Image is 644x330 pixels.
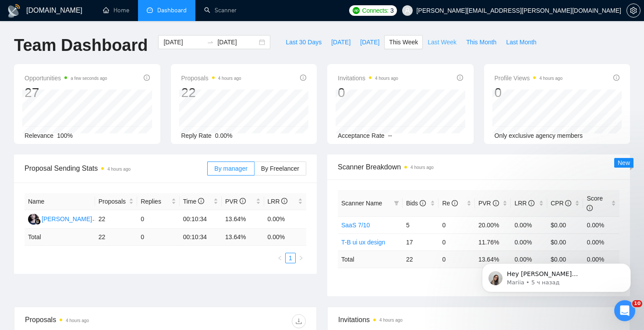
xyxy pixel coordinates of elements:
div: [PERSON_NAME] [42,214,92,224]
td: 20.00% [475,216,511,233]
span: download [292,318,305,325]
a: setting [626,7,640,14]
span: info-circle [420,200,426,206]
td: 5 [403,216,439,233]
h1: Team Dashboard [14,35,148,56]
span: info-circle [281,198,287,204]
th: Proposals [95,193,137,210]
input: End date [217,37,257,47]
td: 22 [95,229,137,246]
td: 11.76% [475,233,511,251]
span: info-circle [565,200,571,206]
span: Re [442,200,458,207]
span: PVR [225,198,246,205]
span: Proposals [181,73,241,83]
time: 4 hours ago [375,76,398,81]
span: New [618,159,630,166]
td: 0.00% [511,216,547,233]
span: info-circle [587,205,593,211]
iframe: Intercom notifications сообщение [469,245,644,306]
td: $0.00 [547,233,584,251]
time: a few seconds ago [71,76,107,81]
span: [DATE] [331,37,350,47]
span: Time [183,198,204,205]
span: filter [392,197,401,210]
span: user [404,7,410,14]
span: LRR [514,200,534,207]
td: Total [25,229,95,246]
span: This Week [389,37,418,47]
span: 100% [57,132,73,139]
span: info-circle [528,200,534,206]
time: 4 hours ago [218,76,241,81]
a: T-B ui ux design [341,239,385,246]
span: Scanner Breakdown [338,161,619,172]
td: 22 [95,210,137,229]
img: upwork-logo.png [353,7,360,14]
button: [DATE] [326,35,355,49]
button: left [275,253,285,263]
time: 4 hours ago [66,318,89,323]
span: info-circle [198,198,204,204]
li: Previous Page [275,253,285,263]
a: RS[PERSON_NAME] [28,215,92,222]
iframe: Intercom live chat [614,300,635,321]
td: 0.00 % [264,229,307,246]
td: 22 [403,251,439,268]
img: RS [28,214,39,225]
span: Profile Views [495,73,563,83]
span: Scanner Name [341,200,382,207]
time: 4 hours ago [410,165,434,170]
td: 0.00% [511,233,547,251]
span: Proposal Sending Stats [25,163,207,174]
td: 00:10:34 [180,229,222,246]
span: info-circle [240,198,246,204]
time: 4 hours ago [539,76,563,81]
span: Dashboard [157,7,187,14]
span: info-circle [493,200,499,206]
span: Last 30 Days [286,37,322,47]
span: 10 [632,300,642,307]
span: Invitations [338,73,398,83]
td: 0 [439,251,475,268]
div: Proposals [25,314,166,328]
span: -- [388,132,392,139]
li: 1 [285,253,296,263]
div: 0 [495,84,563,101]
img: logo [7,4,21,18]
td: Total [338,251,403,268]
button: setting [626,4,640,18]
button: Last Week [423,35,461,49]
span: LRR [268,198,288,205]
span: Only exclusive agency members [495,132,583,139]
button: [DATE] [355,35,384,49]
td: $0.00 [547,216,584,233]
button: Last Month [501,35,541,49]
span: left [277,255,283,261]
span: 3 [390,6,394,15]
td: 0.00% [583,233,619,251]
span: [DATE] [360,37,379,47]
td: 0.00% [583,216,619,233]
td: 13.64 % [222,229,264,246]
span: Reply Rate [181,132,212,139]
span: Replies [141,197,169,206]
span: right [298,255,304,261]
li: Next Page [296,253,306,263]
div: 22 [181,84,241,101]
span: Last Week [428,37,456,47]
td: 00:10:34 [180,210,222,229]
span: CPR [551,200,571,207]
span: dashboard [147,7,153,13]
button: download [292,314,306,328]
span: Proposals [99,197,127,206]
span: filter [394,201,399,206]
span: to [207,39,214,46]
span: PVR [478,200,499,207]
span: info-circle [300,75,306,81]
span: info-circle [144,75,150,81]
span: Connects: [362,6,389,15]
time: 4 hours ago [107,167,131,172]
